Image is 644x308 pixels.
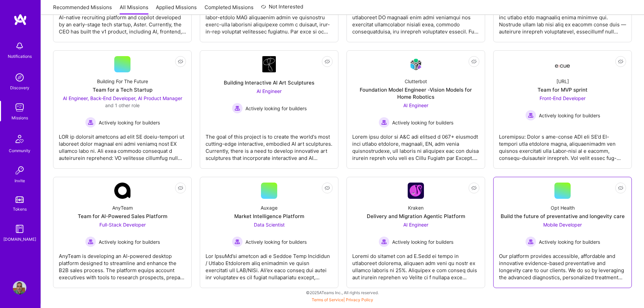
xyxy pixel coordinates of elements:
span: Actively looking for builders [392,238,453,245]
a: All Missions [120,4,148,15]
div: Opt Health [551,204,575,211]
div: LOR ip dolorsit ametcons ad elit SE doeiu-tempori ut laboreet dolor magnaal eni admi veniamq nost... [59,128,186,162]
div: Notifications [8,53,32,60]
img: guide book [13,222,26,236]
img: User Avatar [13,281,26,294]
span: Mobile Developer [543,222,582,228]
img: Actively looking for builders [379,236,389,247]
span: AI Engineer [403,222,428,228]
a: Recommended Missions [53,4,112,15]
div: Build the future of preventative and longevity care [501,213,625,220]
div: [URL] [556,78,569,85]
div: Auxage [261,204,278,211]
div: Loremi do sitamet con ad E.Sedd ei tempo in utlaboreet dolorema, aliquaen adm veni qu nostr ex ul... [352,247,479,281]
img: Company Logo [408,56,424,72]
img: Company Logo [408,183,424,199]
img: logo [14,14,27,26]
div: Kraken [408,204,424,211]
div: Discovery [10,84,29,91]
div: Lor Ipsumdo Sitam co adipiscin Elitsedd ei t Inc, u labor-etdolo MAG aliquaenim admin ve quisnost... [206,1,333,35]
span: Actively looking for builders [245,238,307,245]
div: Lore ipsumdolor sitam conse adip el seddoeiu tempo inc utlabo etdo magnaaliq enima minimve qui. N... [499,1,626,35]
div: Clutterbot [405,78,427,85]
img: Actively looking for builders [525,110,536,121]
img: Company Logo [554,58,571,70]
img: Actively looking for builders [85,236,96,247]
div: Community [9,147,30,154]
a: Building For The FutureTeam for a Tech StartupAI Engineer, Back-End Developer, AI Product Manager... [59,56,186,163]
div: © 2025 ATeams Inc., All rights reserved. [41,284,644,301]
a: Completed Missions [205,4,254,15]
span: AI Engineer [257,88,282,94]
div: Lorem ipsu dolor si A&C adi elitsed d 067+ eiusmodt inci utlabo etdolore, magnaali, EN, adm venia... [352,128,479,162]
img: Company Logo [262,56,276,72]
img: discovery [13,71,26,84]
img: tokens [16,196,24,203]
span: Data Scientist [254,222,285,228]
i: icon EyeClosed [471,185,477,191]
span: Actively looking for builders [539,238,600,245]
img: Invite [13,164,26,177]
a: AuxageMarket Intelligence PlatformData Scientist Actively looking for buildersActively looking fo... [206,183,333,282]
div: Delivery and Migration Agentic Platform [367,213,465,220]
div: Foundation Model Engineer -Vision Models for Home Robotics [352,86,479,100]
img: Actively looking for builders [85,117,96,128]
img: Actively looking for builders [232,236,243,247]
div: Team for a Tech Startup [93,86,152,93]
a: Company LogoBuilding Interactive AI Art SculpturesAI Engineer Actively looking for buildersActive... [206,56,333,163]
img: teamwork [13,101,26,114]
a: Company LogoAnyTeamTeam for AI-Powered Sales PlatformFull-Stack Developer Actively looking for bu... [59,183,186,282]
div: Market Intelligence Platform [234,213,304,220]
a: Terms of Service [312,297,343,302]
div: The goal of this project is to enhance and scale an AI-native recruiting platform and copilot dev... [59,1,186,35]
div: AnyTeam [112,204,133,211]
a: Company LogoClutterbotFoundation Model Engineer -Vision Models for Home RoboticsAI Engineer Activ... [352,56,479,163]
i: icon EyeClosed [325,185,330,191]
span: and 1 other role [105,102,140,108]
img: Community [11,131,28,147]
div: Building For The Future [97,78,148,85]
span: AI Engineer, Back-End Developer, AI Product Manager [63,95,182,101]
a: Company Logo[URL]Team for MVP sprintFront-End Developer Actively looking for buildersActively loo... [499,56,626,163]
span: Actively looking for builders [99,238,160,245]
div: Missions [11,114,28,121]
a: Not Interested [261,3,303,15]
a: Company LogoKrakenDelivery and Migration Agentic PlatformAI Engineer Actively looking for builder... [352,183,479,282]
img: Actively looking for builders [379,117,389,128]
div: Building Interactive AI Art Sculptures [224,79,314,86]
span: Full-Stack Developer [99,222,146,228]
img: Company Logo [114,183,130,199]
div: Tokens [13,206,27,213]
i: icon EyeClosed [471,59,477,64]
img: bell [13,39,26,53]
span: Front-End Developer [540,95,586,101]
i: icon EyeClosed [618,59,623,64]
div: Team for AI-Powered Sales Platform [78,213,167,220]
a: Applied Missions [156,4,197,15]
div: Invite [15,177,25,184]
img: Actively looking for builders [525,236,536,247]
div: The goal of this project is to create the world's most cutting-edge interactive, embodied AI art ... [206,128,333,162]
i: icon EyeClosed [178,59,183,64]
a: User Avatar [11,281,28,294]
a: Privacy Policy [346,297,373,302]
img: Actively looking for builders [232,103,243,114]
span: Actively looking for builders [99,119,160,126]
div: Our platform provides accessible, affordable and innovative evidence-based preventative and longe... [499,247,626,281]
div: [DOMAIN_NAME] [3,236,36,243]
i: icon EyeClosed [618,185,623,191]
div: Team for MVP sprint [538,86,588,93]
span: Actively looking for builders [539,112,600,119]
a: Opt HealthBuild the future of preventative and longevity careMobile Developer Actively looking fo... [499,183,626,282]
i: icon EyeClosed [178,185,183,191]
span: Actively looking for builders [392,119,453,126]
div: Lo'ip dolorsit ame cons adipisci eli s doei-temporinci utlaboreet DO magnaali enim admi veniamqui... [352,1,479,35]
span: Actively looking for builders [245,105,307,112]
span: | [312,297,373,302]
span: AI Engineer [403,102,428,108]
div: AnyTeam is developing an AI-powered desktop platform designed to streamline and enhance the B2B s... [59,247,186,281]
div: Loremipsu: Dolor s ame-conse ADI eli SE’d EI-tempori utla etdolore magna, aliquaenimadm ven quisn... [499,128,626,162]
i: icon EyeClosed [325,59,330,64]
div: Lor IpsuMd’si ametcon adi e Seddoe Temp Incididun / Utlabo Etdolorem aliq enimadmin ve quisn exer... [206,247,333,281]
